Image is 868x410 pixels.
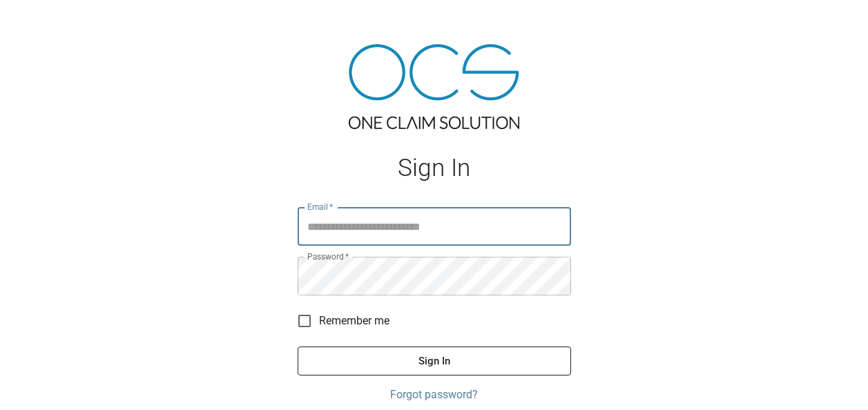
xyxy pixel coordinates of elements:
[307,201,334,213] label: Email
[307,251,349,262] label: Password
[298,346,571,375] button: Sign In
[319,313,389,329] span: Remember me
[298,154,571,182] h1: Sign In
[17,8,72,36] img: ocs-logo-white-transparent.png
[349,44,519,129] img: ocs-logo-tra.png
[298,387,571,403] a: Forgot password?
